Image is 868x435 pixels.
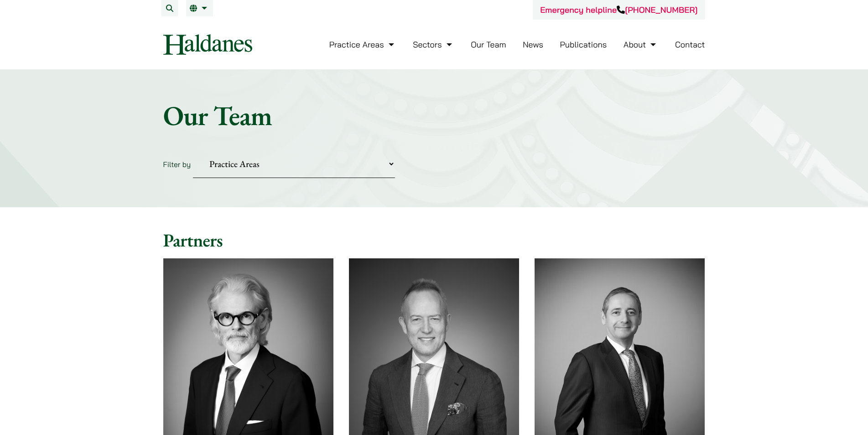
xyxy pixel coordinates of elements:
[523,39,543,50] a: News
[471,39,506,50] a: Our Team
[560,39,607,50] a: Publications
[163,229,705,251] h2: Partners
[675,39,705,50] a: Contact
[163,160,191,169] label: Filter by
[190,5,209,12] a: EN
[163,34,252,55] img: Logo of Haldanes
[413,39,454,50] a: Sectors
[163,99,705,132] h1: Our Team
[624,39,658,50] a: About
[540,5,697,15] a: Emergency helpline[PHONE_NUMBER]
[329,39,396,50] a: Practice Areas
